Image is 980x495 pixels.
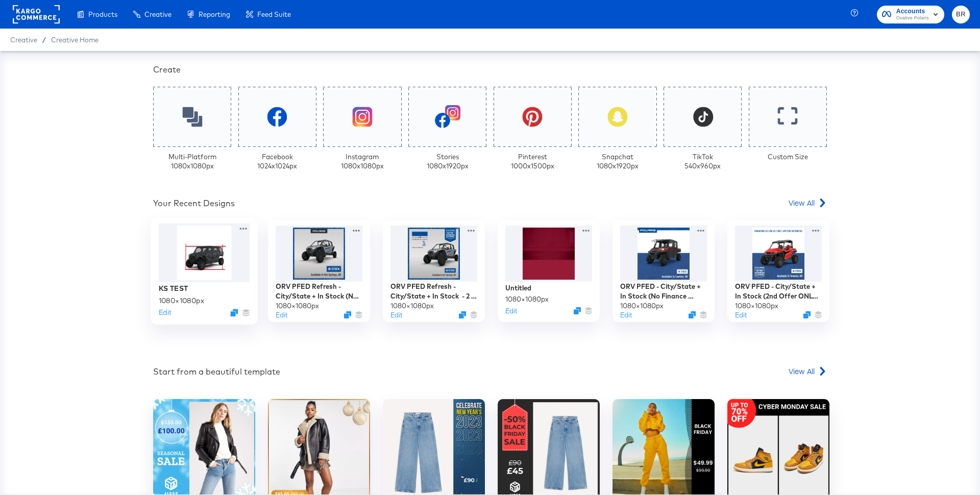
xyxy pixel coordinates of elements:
div: 1080 × 1080 px [505,294,549,304]
span: Reporting [199,10,230,18]
div: Snapchat 1080 x 1920 px [597,152,639,171]
div: 1080 × 1080 px [276,301,319,311]
div: Untitled1080×1080pxEditDuplicate [498,220,600,322]
div: ORV PFED - City/State + In Stock (No Finance Offer) + snowflake fix [620,282,707,301]
div: ORV PFED - City/State + In Stock (2nd Offer ONLY) Refresh + snowflake fix1080×1080pxEditDuplicate [727,220,829,322]
button: Edit [390,310,402,320]
span: BR [956,9,966,20]
button: BR [952,6,970,23]
div: Create [153,64,827,76]
svg: Duplicate [574,307,581,314]
div: ORV PFED Refresh - City/State + In Stock (No Finance Offer)1080×1080pxEditDuplicate [268,220,370,322]
div: ORV PFED Refresh - City/State + In Stock (No Finance Offer) [276,282,362,301]
div: Your Recent Designs [153,197,235,209]
span: Creative [144,10,171,18]
div: Stories 1080 x 1920 px [427,152,469,171]
a: Creative Home [51,36,99,44]
div: KS TEST [159,284,188,293]
div: Untitled [505,283,531,293]
button: Edit [276,310,287,320]
svg: Duplicate [344,311,351,318]
div: 1080 × 1080 px [159,295,204,305]
button: AccountsOvative Polaris [877,6,944,23]
svg: Duplicate [230,309,238,317]
button: Edit [620,310,632,320]
span: View All [789,197,815,208]
div: TikTok 540 x 960 px [684,152,721,171]
div: Pinterest 1000 x 1500 px [511,152,554,171]
span: Products [88,10,117,18]
span: Ovative Polaris [896,14,929,22]
div: 1080 × 1080 px [735,301,778,311]
a: View All [789,197,827,212]
svg: Duplicate [459,311,466,318]
div: ORV PFED Refresh - City/State + In Stock - 2 Offers Refresh1080×1080pxEditDuplicate [383,220,485,322]
div: 1080 × 1080 px [390,301,434,311]
div: 1080 × 1080 px [620,301,664,311]
div: Custom Size [768,152,808,162]
a: View All [789,366,827,381]
div: ORV PFED - City/State + In Stock (No Finance Offer) + snowflake fix1080×1080pxEditDuplicate [612,220,715,322]
button: Edit [159,308,171,317]
button: Edit [735,310,747,320]
svg: Duplicate [803,311,811,318]
div: ORV PFED - City/State + In Stock (2nd Offer ONLY) Refresh + snowflake fix [735,282,822,301]
div: KS TEST1080×1080pxEditDuplicate [151,217,258,325]
div: ORV PFED Refresh - City/State + In Stock - 2 Offers Refresh [390,282,477,301]
div: Start from a beautiful template [153,366,280,378]
div: Facebook 1024 x 1024 px [257,152,297,171]
span: Creative [10,36,37,44]
div: Instagram 1080 x 1080 px [341,152,384,171]
span: Accounts [896,6,929,17]
svg: Duplicate [689,311,696,318]
span: / [37,36,51,44]
div: Multi-Platform 1080 x 1080 px [168,152,216,171]
span: View All [789,366,815,376]
span: Feed Suite [257,10,291,18]
button: Edit [505,306,517,316]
